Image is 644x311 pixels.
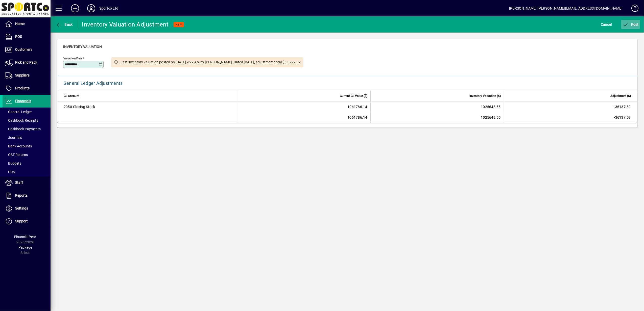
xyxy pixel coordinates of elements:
span: Financial Year [14,235,36,239]
a: Journals [3,133,51,142]
span: Inventory Valuation ($) [469,93,501,99]
a: Suppliers [3,69,51,82]
span: Staff [15,180,23,185]
div: [PERSON_NAME] [PERSON_NAME][EMAIL_ADDRESS][DOMAIN_NAME] [509,4,623,12]
span: Budgets [5,161,21,165]
span: Home [15,22,25,26]
span: Pick and Pack [15,60,37,64]
span: General Ledger [5,110,32,114]
a: Reports [3,189,51,202]
td: -36137.59 [504,102,637,112]
span: Customers [15,47,32,51]
span: Suppliers [15,73,30,77]
td: 1061786.14 [237,112,370,123]
mat-label: Valuation Date [63,57,82,60]
a: Support [3,215,51,228]
span: Last inventory valuation posted on [DATE] 9:29 AM by [PERSON_NAME]. Dated [DATE], adjustment tota... [121,60,301,65]
span: Cashbook Receipts [5,118,38,122]
a: Staff [3,176,51,189]
a: GST Returns [3,150,51,159]
button: Cancel [600,20,613,29]
a: Products [3,82,51,95]
a: POS [3,31,51,43]
a: Cashbook Payments [3,125,51,133]
button: Back [55,20,74,29]
span: Reports [15,193,28,197]
span: Products [15,86,30,90]
a: Knowledge Base [628,1,638,17]
button: Add [67,4,83,13]
span: Current GL Value ($) [340,93,367,99]
td: 1025648.55 [370,102,504,112]
span: ost [623,22,639,27]
span: Cashbook Payments [5,127,41,131]
span: NEW [176,23,182,26]
span: Settings [15,206,28,210]
span: Support [15,219,28,223]
span: POS [15,35,22,39]
a: Pick and Pack [3,56,51,69]
div: Inventory Valuation Adjustment [82,20,169,29]
span: Back [56,22,73,27]
span: Financials [15,99,31,103]
span: GL Account [64,93,79,99]
span: Journals [5,136,22,140]
span: Inventory Valuation [63,45,102,49]
span: Bank Accounts [5,144,32,148]
span: POS [5,170,15,174]
button: Profile [83,4,99,13]
a: Customers [3,43,51,56]
td: 1061786.14 [237,102,370,112]
div: Sportco Ltd [99,4,118,12]
span: Package [18,245,32,249]
a: Cashbook Receipts [3,116,51,125]
div: General Ledger Adjustments [63,79,123,87]
span: GST Returns [5,153,28,157]
a: Bank Accounts [3,142,51,150]
span: Adjustment ($) [610,93,631,99]
app-page-header-button: Back [51,20,78,29]
td: -36137.59 [504,112,637,123]
button: Post [621,20,640,29]
span: Cancel [601,20,612,29]
a: Budgets [3,159,51,168]
a: Settings [3,202,51,215]
span: P [631,22,633,27]
a: POS [3,168,51,176]
td: 1025648.55 [370,112,504,123]
a: Home [3,18,51,30]
span: Closing Stock [64,104,95,109]
a: General Ledger [3,108,51,116]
